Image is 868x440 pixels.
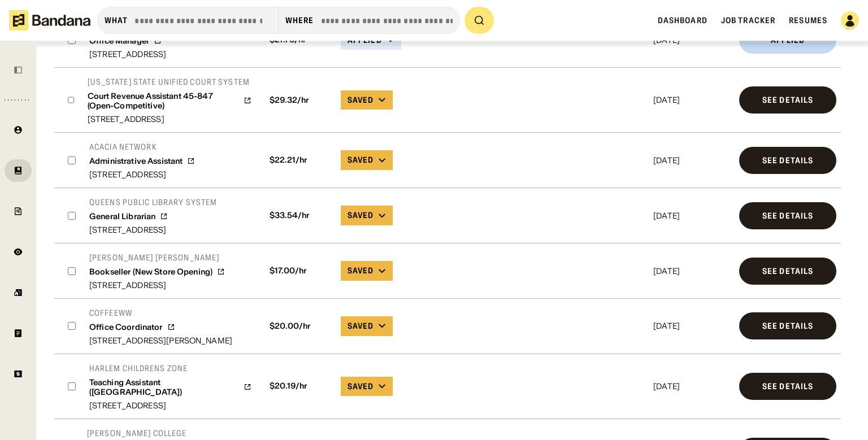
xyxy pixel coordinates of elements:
[88,77,252,123] a: [US_STATE] State Unified Court SystemCourt Revenue Assistant 45-847 (Open-Competitive)[STREET_ADD...
[265,266,332,276] div: $ 17.00 /hr
[89,378,239,397] div: Teaching Assistant ([GEOGRAPHIC_DATA])
[89,363,251,373] div: Harlem Childrens Zone
[89,252,225,289] a: [PERSON_NAME] [PERSON_NAME]Bookseller (New Store Opening)[STREET_ADDRESS]
[89,156,183,166] div: Administrative Assistant
[105,15,128,25] div: what
[89,197,217,234] a: Queens Public Library SystemGeneral Librarian[STREET_ADDRESS]
[87,428,251,438] div: [PERSON_NAME] College
[348,95,374,105] div: Saved
[653,212,730,220] div: [DATE]
[89,212,155,221] div: General Librarian
[348,381,374,391] div: Saved
[762,382,813,390] div: See Details
[348,265,374,276] div: Saved
[89,281,225,289] div: [STREET_ADDRESS]
[89,267,212,277] div: Bookseller (New Store Opening)
[265,381,332,391] div: $ 20.19 /hr
[653,156,730,164] div: [DATE]
[653,96,730,104] div: [DATE]
[653,322,730,330] div: [DATE]
[89,197,217,207] div: Queens Public Library System
[265,211,332,220] div: $ 33.54 /hr
[89,21,166,58] a: BandanaOffice Manager[STREET_ADDRESS]
[653,267,730,275] div: [DATE]
[762,322,813,330] div: See Details
[89,142,195,152] div: Acacia Network
[88,115,252,123] div: [STREET_ADDRESS]
[721,15,775,25] a: Job Tracker
[89,337,232,345] div: [STREET_ADDRESS][PERSON_NAME]
[9,10,90,31] img: Bandana logotype
[348,210,374,220] div: Saved
[89,363,251,409] a: Harlem Childrens ZoneTeaching Assistant ([GEOGRAPHIC_DATA])[STREET_ADDRESS]
[653,36,730,44] div: [DATE]
[285,15,314,25] div: Where
[88,92,240,111] div: Court Revenue Assistant 45-847 (Open-Competitive)
[265,321,332,331] div: $ 20.00 /hr
[762,156,813,164] div: See Details
[89,323,163,332] div: Office Coordinator
[265,155,332,165] div: $ 22.21 /hr
[658,15,708,25] a: Dashboard
[653,382,730,390] div: [DATE]
[89,171,195,178] div: [STREET_ADDRESS]
[89,308,232,318] div: Coffeeww
[89,252,225,263] div: [PERSON_NAME] [PERSON_NAME]
[88,77,252,87] div: [US_STATE] State Unified Court System
[89,308,232,345] a: CoffeewwOffice Coordinator[STREET_ADDRESS][PERSON_NAME]
[89,142,195,178] a: Acacia NetworkAdministrative Assistant[STREET_ADDRESS]
[762,267,813,275] div: See Details
[89,36,149,46] div: Office Manager
[348,321,374,331] div: Saved
[789,15,827,25] a: Resumes
[762,212,813,220] div: See Details
[89,226,217,234] div: [STREET_ADDRESS]
[89,402,251,409] div: [STREET_ADDRESS]
[348,155,374,165] div: Saved
[89,50,166,58] div: [STREET_ADDRESS]
[265,95,332,105] div: $ 29.32 /hr
[762,96,813,104] div: See Details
